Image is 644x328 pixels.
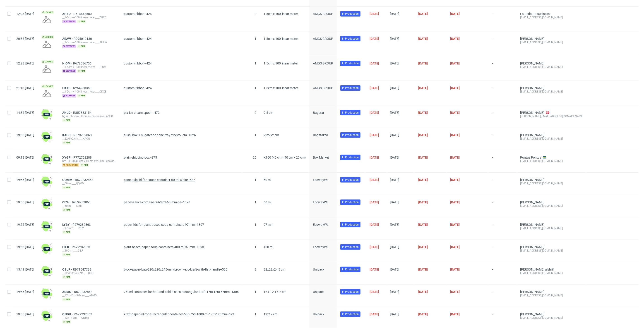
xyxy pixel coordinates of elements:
[520,226,583,230] div: [EMAIL_ADDRESS][DOMAIN_NAME]
[370,111,379,114] span: [DATE]
[255,12,256,16] span: 2
[520,65,583,69] div: [EMAIL_ADDRESS][DOMAIN_NAME]
[62,200,72,204] span: CIZH
[450,200,460,204] span: [DATE]
[73,111,92,114] a: R850333154
[72,223,92,226] a: R679232863
[264,178,271,182] span: 60 ml
[73,156,93,159] a: R772752288
[62,141,71,145] span: pim
[62,226,117,230] div: __97-mm____LYBY
[492,178,513,189] span: -
[74,290,93,294] a: R679232863
[520,86,544,90] a: [PERSON_NAME]
[62,316,117,320] div: __12x17-cm____QNDH
[62,137,117,140] div: __22x9x2-cm____KACQ
[520,111,544,114] a: [PERSON_NAME]
[418,156,428,159] span: [DATE]
[124,223,204,226] span: paper-lids-for-plant-based-soup-containers-97-mm--1397
[62,65,117,69] div: __1-5cm-x-100-linear-meter____HIOM
[418,223,428,226] span: [DATE]
[62,159,117,163] div: bm__k100-40-cm-x-40-cm-x-20-cm__chokladcompagniet_i_hallsberg__XYGP
[390,268,399,271] span: [DATE]
[520,40,583,44] div: [EMAIL_ADDRESS][DOMAIN_NAME]
[390,245,399,249] span: [DATE]
[313,37,333,40] span: AMGS GROUP
[342,312,359,316] span: In Production
[342,61,359,65] span: In Production
[62,40,117,44] div: __1-5cm-x-100-linear-meter____AEAW
[62,37,74,40] a: AEAW
[492,245,513,257] span: -
[450,290,460,294] span: [DATE]
[450,12,460,16] span: [DATE]
[313,86,333,90] span: AMGS GROUP
[370,156,379,159] span: [DATE]
[520,245,544,249] a: [PERSON_NAME]
[255,37,256,40] span: 1
[520,133,544,137] a: [PERSON_NAME]
[16,200,34,204] span: 19:55 [DATE]
[62,312,74,316] a: QNDH
[264,223,273,226] span: 97 mm
[255,178,256,182] span: 1
[16,156,34,159] span: 09:18 [DATE]
[264,86,298,90] span: 1.5cm x 100 linear meter
[313,312,324,316] span: Unipack
[370,312,379,316] span: [DATE]
[520,204,583,208] div: [EMAIL_ADDRESS][DOMAIN_NAME]
[41,131,52,142] img: wHgJFi1I6lmhQAAAABJRU5ErkJggg==
[264,200,271,204] span: 60 ml
[255,245,256,249] span: 1
[450,223,460,226] span: [DATE]
[492,37,513,50] span: -
[72,245,91,249] span: R679232863
[62,62,73,65] a: HIOM
[264,290,286,294] span: 17 x 12 x 5.7 cm
[41,60,54,64] span: Locked
[313,12,333,16] span: AMGS GROUP
[77,45,86,48] span: pim
[313,223,329,226] span: EcowayWL
[342,12,359,16] span: In Production
[492,133,513,145] span: -
[73,86,92,90] span: R254983368
[370,290,379,294] span: [DATE]
[492,200,513,212] span: -
[390,37,399,40] span: [DATE]
[390,223,399,226] span: [DATE]
[450,268,460,271] span: [DATE]
[124,245,204,249] span: plant-based-paper-soup-containers-400-ml-97-mm--1393
[62,156,73,159] span: XYGP
[62,268,73,271] a: QSLF
[73,268,92,271] a: R971547788
[342,133,359,137] span: In Production
[62,111,73,114] a: ANLD
[41,39,52,50] img: no_design.png
[390,12,399,16] span: [DATE]
[520,12,550,16] a: La Redoute Business
[74,37,93,40] a: R095010130
[450,245,460,249] span: [DATE]
[16,133,34,137] span: 19:55 [DATE]
[418,133,428,137] span: [DATE]
[255,133,256,137] span: 1
[72,200,91,204] a: R679232863
[77,94,86,97] span: pim
[62,208,71,212] span: pim
[520,316,583,320] div: [EMAIL_ADDRESS][DOMAIN_NAME]
[62,298,71,301] span: pim
[342,86,359,90] span: In Production
[520,268,554,271] a: [PERSON_NAME] alshrif
[253,156,256,159] span: 25
[62,12,73,16] span: ZHZD
[418,290,428,294] span: [DATE]
[390,86,399,90] span: [DATE]
[492,223,513,234] span: -
[255,290,256,294] span: 1
[450,111,460,114] span: [DATE]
